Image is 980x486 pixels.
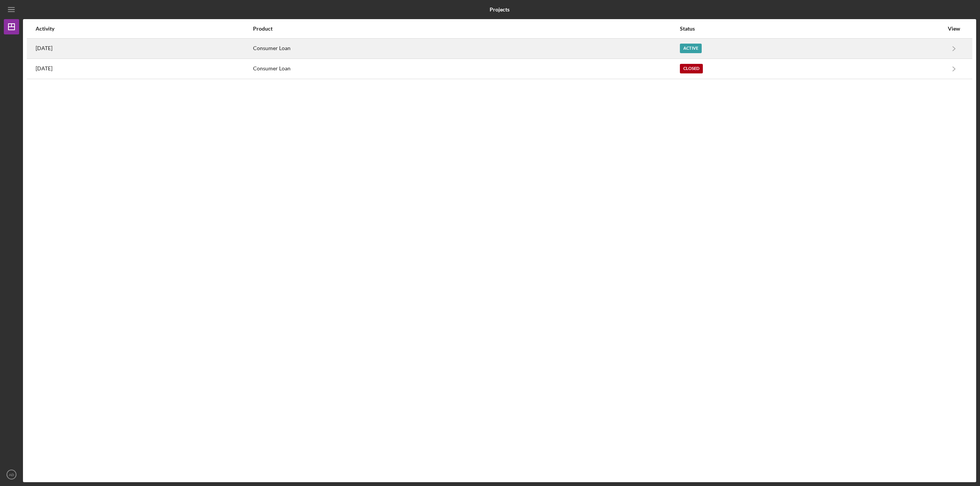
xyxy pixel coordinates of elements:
[9,473,14,477] text: AD
[680,26,944,32] div: Status
[36,45,52,51] time: 2025-10-07 18:23
[680,64,703,73] div: Closed
[253,39,679,58] div: Consumer Loan
[490,7,510,13] b: Projects
[253,26,679,32] div: Product
[253,59,679,78] div: Consumer Loan
[36,26,252,32] div: Activity
[944,26,964,32] div: View
[36,65,52,72] time: 2024-10-23 15:40
[680,44,702,53] div: Active
[4,467,19,482] button: AD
